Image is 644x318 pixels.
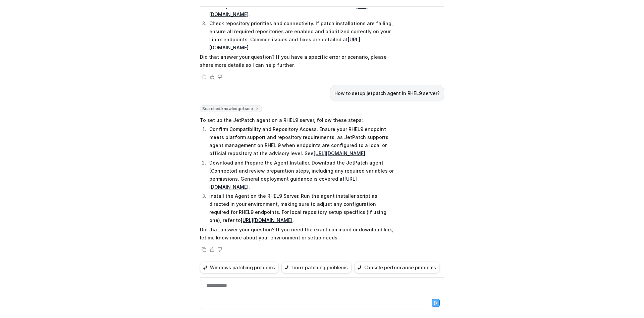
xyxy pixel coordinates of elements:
a: [URL][DOMAIN_NAME] [314,150,365,156]
p: Download and Prepare the Agent Installer. Download the JetPatch agent (Connector) and review prep... [209,159,396,191]
button: Linux patching problems [281,262,352,273]
p: How to setup jetpatch agent in RHEL9 server? [334,89,440,97]
p: Install the Agent on the RHEL9 Server. Run the agent installer script as directed in your environ... [209,192,396,224]
p: Did that answer your question? If you have a specific error or scenario, please share more detail... [200,53,396,69]
a: [URL][DOMAIN_NAME] [209,176,357,190]
p: To set up the JetPatch agent on a RHEL9 server, follow these steps: [200,116,396,124]
button: Console performance problems [354,262,440,273]
p: Confirm Compatibility and Repository Access. Ensure your RHEL9 endpoint meets platform support an... [209,125,396,157]
p: Did that answer your question? If you need the exact command or download link, let me know more a... [200,226,396,242]
a: [URL][DOMAIN_NAME] [209,3,368,17]
button: Windows patching problems [200,262,279,273]
p: Check repository priorities and connectivity. If patch installations are failing, ensure all requ... [209,19,396,52]
a: [URL][DOMAIN_NAME] [241,217,292,223]
span: Searched knowledge base [200,105,262,112]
